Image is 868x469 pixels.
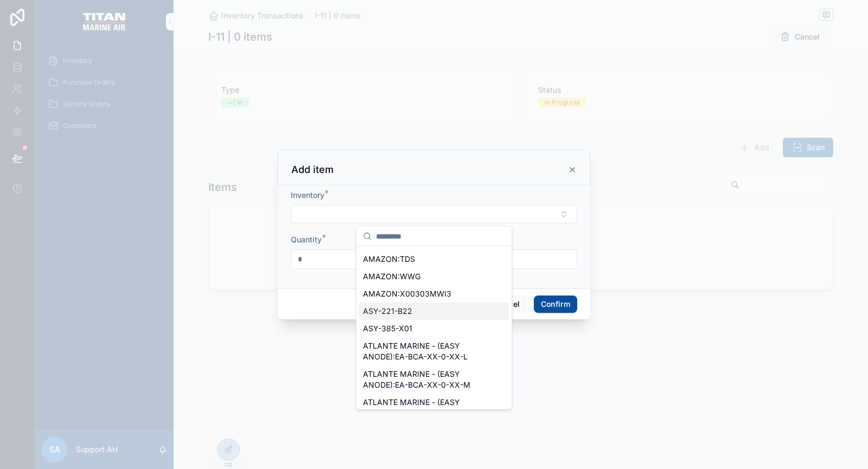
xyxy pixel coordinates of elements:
[363,397,492,419] span: ATLANTE MARINE - (EASY ANODE):EA-COM-NPT-1-ZN-L
[363,324,412,335] span: ASY-385-X01
[356,247,512,409] div: Suggestions
[534,295,577,313] button: Confirm
[291,163,334,176] h3: Add item
[291,235,322,244] span: Quantity
[291,205,577,223] button: Select Button
[363,254,415,265] span: AMAZON:TDS
[363,341,492,363] span: ATLANTE MARINE - (EASY ANODE):EA-BCA-XX-0-XX-L
[291,190,324,200] span: Inventory
[363,289,451,300] span: AMAZON:X00303MWI3
[363,272,420,282] span: AMAZON:WWG
[363,306,412,317] span: ASY-221-B22
[363,369,492,391] span: ATLANTE MARINE - (EASY ANODE):EA-BCA-XX-0-XX-M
